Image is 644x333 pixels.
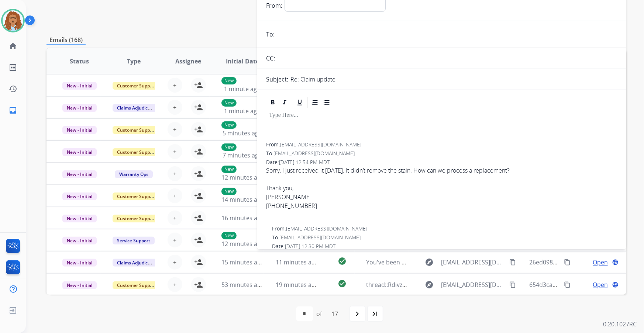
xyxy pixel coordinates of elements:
span: [DATE] 12:54 PM MDT [279,159,330,166]
span: Open [593,280,608,289]
p: Re: Claim update [290,75,335,84]
button: + [168,122,182,137]
span: Status [70,57,89,66]
span: [DATE] 12:30 PM MDT [285,243,335,250]
span: 1 minute ago [224,85,261,93]
button: + [168,211,182,225]
span: Customer Support [113,82,161,90]
div: Ordered List [309,97,320,108]
div: From: [266,141,617,148]
div: Bold [267,97,278,108]
span: [EMAIL_ADDRESS][DOMAIN_NAME] [286,225,367,232]
mat-icon: person_add [194,169,203,178]
span: Warranty Ops [115,170,153,178]
mat-icon: content_copy [564,281,571,288]
img: avatar [3,10,23,31]
p: New [221,188,237,195]
span: + [173,191,176,200]
p: From: [266,1,282,10]
span: New - Initial [62,82,97,90]
div: Underline [294,97,305,108]
span: New - Initial [62,170,97,178]
div: Italic [279,97,290,108]
button: + [168,78,182,93]
span: Claims Adjudication [113,104,163,112]
span: New - Initial [62,148,97,156]
span: Customer Support [113,281,161,289]
mat-icon: content_copy [564,259,571,266]
span: You've been assigned a new service order: 076d9c8a-aa37-4ed9-8f62-359cd9861fbe [366,258,597,266]
span: Initial Date [226,57,259,66]
mat-icon: list_alt [8,63,17,72]
span: + [173,147,176,156]
span: Customer Support [113,148,161,156]
div: To: [266,150,617,157]
span: + [173,280,176,289]
div: 17 [326,306,344,321]
mat-icon: person_add [194,236,203,244]
span: Claims Adjudication [113,259,163,267]
span: 12 minutes ago [221,240,264,248]
p: New [221,77,237,84]
mat-icon: home [8,42,17,51]
span: New - Initial [62,259,97,267]
span: Assignee [175,57,201,66]
p: To: [266,30,275,39]
button: + [168,144,182,159]
span: 14 minutes ago [221,195,264,204]
div: From: [272,225,617,232]
span: 53 minutes ago [221,281,264,289]
span: 15 minutes ago [221,258,264,266]
span: 654d3cac-29dd-4288-bfb7-61e27aed47a6 [529,281,643,289]
mat-icon: person_add [194,103,203,112]
span: [EMAIL_ADDRESS][DOMAIN_NAME] [273,150,355,157]
mat-icon: content_copy [509,259,516,266]
div: [PERSON_NAME] [266,192,617,201]
div: Thank you, [266,184,617,192]
span: + [173,125,176,134]
span: Service Support [113,237,155,244]
button: + [168,100,182,115]
span: 19 minutes ago [276,281,318,289]
mat-icon: language [612,259,619,266]
div: of [317,309,322,318]
button: + [168,233,182,247]
p: CC: [266,54,275,63]
p: New [221,232,237,239]
p: Emails (168) [47,35,86,45]
button: + [168,277,182,292]
p: New [221,99,237,107]
span: + [173,214,176,222]
span: [EMAIL_ADDRESS][DOMAIN_NAME] [441,280,506,289]
button: + [168,188,182,203]
mat-icon: inbox [8,106,17,115]
span: Customer Support [113,215,161,222]
span: New - Initial [62,104,97,112]
button: + [168,255,182,270]
mat-icon: person_add [194,147,203,156]
mat-icon: language [612,281,619,288]
span: New - Initial [62,237,97,244]
mat-icon: history [8,84,17,93]
span: Customer Support [113,192,161,200]
span: [EMAIL_ADDRESS][DOMAIN_NAME] [280,141,361,148]
span: Type [127,57,141,66]
mat-icon: person_add [194,280,203,289]
span: New - Initial [62,192,97,200]
div: [PHONE_NUMBER] [266,201,617,210]
p: 0.20.1027RC [603,320,637,329]
div: Date: [272,243,617,250]
span: + [173,81,176,90]
span: New - Initial [62,126,97,134]
mat-icon: person_add [194,191,203,200]
span: 12 minutes ago [221,173,264,181]
mat-icon: explore [425,280,434,289]
span: thread::Rdivzp_JBISHIgGdxPzuZDk:: ] [366,281,466,289]
span: [EMAIL_ADDRESS][DOMAIN_NAME] [279,234,361,241]
mat-icon: person_add [194,125,203,134]
mat-icon: person_add [194,214,203,222]
p: Subject: [266,75,288,84]
button: + [168,166,182,181]
div: Bullet List [321,97,332,108]
span: New - Initial [62,215,97,222]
